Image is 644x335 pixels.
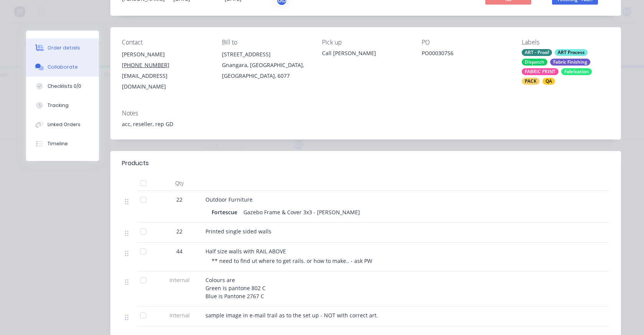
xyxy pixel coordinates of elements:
div: PACK [522,78,540,85]
div: Linked Orders [48,121,80,128]
span: Colours are Green is pantone 802 C Blue is Pantone 2767 C [205,276,266,300]
div: Dispatch [522,59,547,66]
div: Pick up [322,39,410,46]
button: Collaborate [26,57,99,77]
div: Gazebo Frame & Cover 3x3 - [PERSON_NAME] [240,207,363,218]
div: Labels [522,39,609,46]
span: 22 [176,195,182,204]
span: Internal [159,311,199,319]
div: ART - Proof [522,49,552,56]
div: Fabric Finishing [550,59,590,66]
div: Collaborate [48,64,78,71]
div: Timeline [48,140,68,147]
div: Contact [122,39,210,46]
div: [PERSON_NAME] [122,49,210,60]
div: ART Process [555,49,588,56]
span: 22 [176,227,182,235]
span: Outdoor Furniture [205,196,253,203]
div: PO [422,39,509,46]
span: Internal [159,276,199,284]
div: [PERSON_NAME][PHONE_NUMBER][EMAIL_ADDRESS][DOMAIN_NAME] [122,49,210,92]
button: Timeline [26,134,99,153]
div: Bill to [222,39,310,46]
div: Products [122,159,149,168]
div: Qty [156,176,202,191]
div: [EMAIL_ADDRESS][DOMAIN_NAME] [122,71,210,92]
button: Checklists 0/0 [26,77,99,96]
span: ** need to find ut where to get rails. or how to make.. - ask PW [212,257,372,264]
div: FABRIC PRINT [522,68,559,75]
div: QA [542,78,555,85]
div: Checklists 0/0 [48,83,81,90]
div: Call [PERSON_NAME] [322,49,410,57]
div: Fortescue [212,207,240,218]
div: Tracking [48,102,69,109]
button: Linked Orders [26,115,99,134]
span: sample image in e-mail trail as to the set up - NOT with correct art. [205,312,378,319]
div: Fabrication [561,68,592,75]
div: PO00030756 [422,49,509,60]
div: Notes [122,110,609,117]
span: 44 [176,247,182,255]
div: acc, reseller, rep GD [122,120,609,128]
div: Order details [48,44,80,51]
tcxspan: Call (08) 9248 9262 via 3CX [122,61,169,69]
button: Tracking [26,96,99,115]
div: Gnangara, [GEOGRAPHIC_DATA], [GEOGRAPHIC_DATA], 6077 [222,60,310,81]
button: Order details [26,38,99,57]
span: Half size walls with RAIL ABOVE [205,248,286,255]
div: [STREET_ADDRESS] [222,49,310,60]
span: Printed single sided walls [205,228,271,235]
div: [STREET_ADDRESS]Gnangara, [GEOGRAPHIC_DATA], [GEOGRAPHIC_DATA], 6077 [222,49,310,81]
